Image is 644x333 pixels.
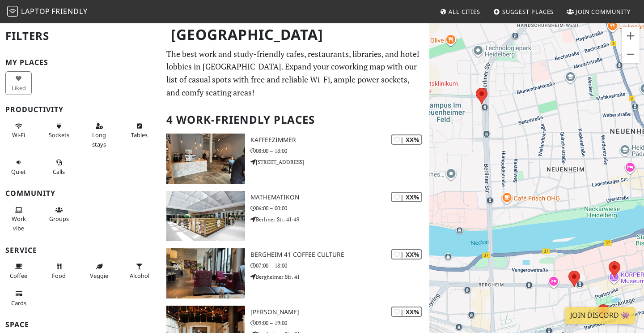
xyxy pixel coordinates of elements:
button: Calls [46,155,72,179]
span: People working [12,215,26,232]
p: The best work and study-friendly cafes, restaurants, libraries, and hotel lobbies in [GEOGRAPHIC_... [166,48,424,99]
h3: Kaffeezimmer [250,136,429,144]
img: LaptopFriendly [7,6,18,17]
span: Quiet [11,168,26,176]
button: Food [46,259,72,283]
p: 09:00 – 19:00 [250,319,429,327]
h3: Bergheim 41 coffee culture [250,251,429,259]
h1: [GEOGRAPHIC_DATA] [164,22,428,47]
span: Food [52,272,66,280]
div: | XX% [391,307,422,317]
button: Long stays [86,119,112,151]
a: Suggest Places [490,4,558,20]
a: All Cities [436,4,484,20]
span: Video/audio calls [53,168,65,176]
p: 08:00 – 18:00 [250,147,429,155]
p: Berliner Str. 41-49 [250,215,429,224]
p: 06:00 – 00:00 [250,204,429,212]
button: Work vibe [5,203,32,235]
span: Join Community [576,8,631,16]
p: 07:00 – 18:00 [250,261,429,270]
div: | XX% [391,249,422,259]
h3: Mathematikon [250,194,429,201]
a: Join Community [563,4,634,20]
span: Stable Wi-Fi [12,131,25,139]
span: Suggest Places [502,8,554,16]
span: Laptop [21,6,50,16]
h2: Filters [5,22,156,50]
span: Long stays [92,131,106,148]
img: Mathematikon [166,191,245,241]
a: LaptopFriendly LaptopFriendly [7,4,88,20]
h3: Community [5,189,156,198]
h3: Space [5,320,156,329]
span: Friendly [51,6,87,16]
a: Join Discord 👾 [565,307,635,324]
span: Group tables [49,215,69,223]
button: Groups [46,203,72,226]
span: Power sockets [49,131,69,139]
img: Bergheim 41 coffee culture [166,248,245,298]
button: Vergrößern [622,27,640,45]
h3: [PERSON_NAME] [250,308,429,316]
button: Coffee [5,259,32,283]
span: Veggie [90,272,108,280]
button: Cards [5,286,32,310]
p: [STREET_ADDRESS] [250,158,429,166]
a: Mathematikon | XX% Mathematikon 06:00 – 00:00 Berliner Str. 41-49 [161,191,429,241]
p: Bergheimer Str. 41 [250,272,429,281]
a: Kaffeezimmer | XX% Kaffeezimmer 08:00 – 18:00 [STREET_ADDRESS] [161,134,429,184]
button: Quiet [5,155,32,179]
span: All Cities [449,8,480,16]
div: | XX% [391,134,422,145]
button: Wi-Fi [5,119,32,143]
button: Tables [126,119,153,143]
button: Alcohol [126,259,153,283]
span: Alcohol [130,272,149,280]
button: Sockets [46,119,72,143]
h2: 4 Work-Friendly Places [166,106,424,134]
span: Coffee [10,272,27,280]
h3: My Places [5,58,156,67]
div: | XX% [391,192,422,202]
span: Work-friendly tables [131,131,148,139]
button: Veggie [86,259,112,283]
a: Bergheim 41 coffee culture | XX% Bergheim 41 coffee culture 07:00 – 18:00 Bergheimer Str. 41 [161,248,429,298]
button: Verkleinern [622,45,640,63]
h3: Service [5,246,156,255]
img: Kaffeezimmer [166,134,245,184]
h3: Productivity [5,105,156,114]
span: Credit cards [11,299,26,307]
